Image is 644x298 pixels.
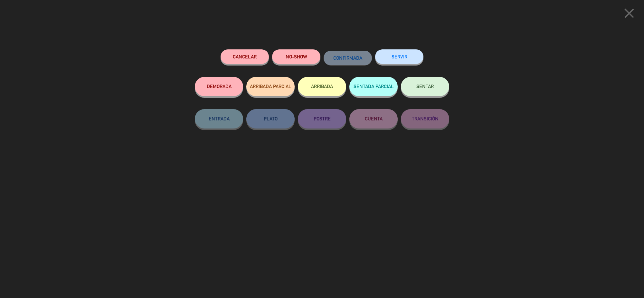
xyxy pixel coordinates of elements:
span: ARRIBADA PARCIAL [250,84,291,89]
button: ENTRADA [195,109,243,128]
button: CUENTA [349,109,398,128]
button: TRANSICIÓN [401,109,449,128]
span: CONFIRMADA [333,55,362,61]
button: ARRIBADA PARCIAL [246,77,295,96]
button: SENTADA PARCIAL [349,77,398,96]
button: PLATO [246,109,295,128]
button: NO-SHOW [272,49,320,64]
button: ARRIBADA [298,77,346,96]
button: POSTRE [298,109,346,128]
i: close [621,5,637,21]
button: Cancelar [221,49,269,64]
span: SENTAR [416,84,434,89]
button: DEMORADA [195,77,243,96]
button: close [619,5,639,24]
button: SENTAR [401,77,449,96]
button: SERVIR [375,49,423,64]
button: CONFIRMADA [324,51,372,65]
